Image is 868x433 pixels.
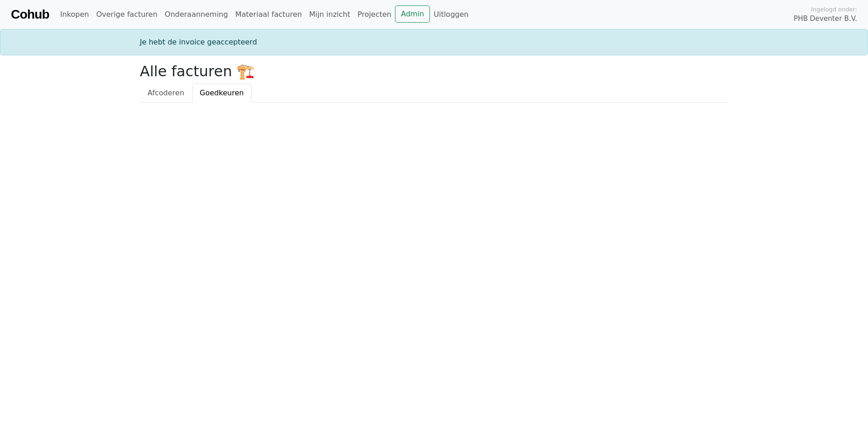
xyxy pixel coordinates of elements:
[161,5,232,24] a: Onderaanneming
[811,5,857,14] span: Ingelogd onder:
[140,63,728,80] h2: Alle facturen 🏗️
[200,89,244,97] span: Goedkeuren
[354,5,395,24] a: Projecten
[794,14,857,24] span: PHB Deventer B.V.
[306,5,354,24] a: Mijn inzicht
[430,5,472,24] a: Uitloggen
[93,5,161,24] a: Overige facturen
[134,37,734,48] div: Je hebt de invoice geaccepteerd
[140,84,192,103] a: Afcoderen
[232,5,306,24] a: Materiaal facturen
[56,5,92,24] a: Inkopen
[11,4,49,25] a: Cohub
[395,5,430,23] a: Admin
[192,84,252,103] a: Goedkeuren
[148,89,184,97] span: Afcoderen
